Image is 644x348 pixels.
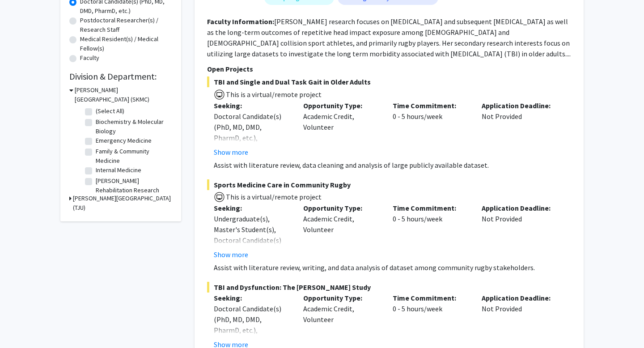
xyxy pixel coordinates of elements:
fg-read-more: [PERSON_NAME] research focuses on [MEDICAL_DATA] and subsequent [MEDICAL_DATA] as well as the lon... [207,17,571,58]
h3: [PERSON_NAME][GEOGRAPHIC_DATA] (SKMC) [75,85,172,104]
label: [PERSON_NAME] Rehabilitation Research Institute [96,176,170,204]
label: Postdoctoral Researcher(s) / Research Staff [80,16,172,34]
label: Emergency Medicine [96,136,152,145]
p: Opportunity Type: [303,203,379,213]
div: Academic Credit, Volunteer [297,203,386,260]
p: Seeking: [214,293,290,303]
div: 0 - 5 hours/week [386,203,475,260]
div: Not Provided [475,203,564,260]
span: This is a virtual/remote project [225,90,322,99]
iframe: Chat [7,308,38,341]
h3: [PERSON_NAME][GEOGRAPHIC_DATA] (TJU) [73,194,172,212]
p: Seeking: [214,100,290,111]
label: (Select All) [96,106,124,116]
p: Time Commitment: [393,293,469,303]
p: Time Commitment: [393,100,469,111]
p: Assist with literature review, data cleaning and analysis of large publicly available dataset. [214,160,571,170]
p: Open Projects [207,64,571,74]
div: Doctoral Candidate(s) (PhD, MD, DMD, PharmD, etc.), Postdoctoral Researcher(s) / Research Staff, ... [214,111,290,197]
div: Academic Credit, Volunteer [297,100,386,157]
span: TBI and Dysfunction: The [PERSON_NAME] Study [207,282,571,293]
p: Seeking: [214,203,290,213]
p: Application Deadline: [482,293,558,303]
div: Undergraduate(s), Master's Student(s), Doctoral Candidate(s) (PhD, MD, DMD, PharmD, etc.), Postdo... [214,213,290,321]
div: Not Provided [475,100,564,157]
p: Opportunity Type: [303,100,379,111]
p: Application Deadline: [482,100,558,111]
span: This is a virtual/remote project [225,192,322,201]
span: TBI and Single and Dual Task Gait in Older Adults [207,76,571,87]
p: Opportunity Type: [303,293,379,303]
p: Assist with literature review, writing, and data analysis of dataset among community rugby stakeh... [214,262,571,273]
button: Show more [214,249,248,260]
span: Sports Medicine Care in Community Rugby [207,179,571,190]
div: 0 - 5 hours/week [386,100,475,157]
b: Faculty Information: [207,17,274,26]
h2: Division & Department: [69,71,172,82]
label: Internal Medicine [96,166,141,175]
button: Show more [214,147,248,157]
p: Time Commitment: [393,203,469,213]
label: Medical Resident(s) / Medical Fellow(s) [80,34,172,53]
label: Family & Community Medicine [96,147,170,166]
label: Biochemistry & Molecular Biology [96,117,170,136]
label: Faculty [80,53,99,63]
p: Application Deadline: [482,203,558,213]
